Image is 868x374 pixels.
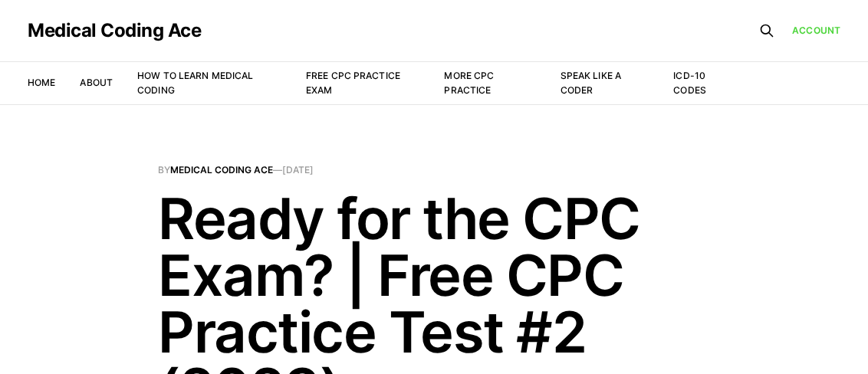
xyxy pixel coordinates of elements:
a: About [80,77,113,88]
span: By — [158,166,710,175]
a: More CPC Practice [444,70,494,96]
a: Medical Coding Ace [170,164,273,176]
a: Speak Like a Coder [561,70,621,96]
a: Free CPC Practice Exam [306,70,400,96]
a: Home [28,77,55,88]
a: Medical Coding Ace [28,21,201,40]
time: [DATE] [282,164,314,176]
a: Account [792,23,840,38]
a: ICD-10 Codes [673,70,706,96]
a: How to Learn Medical Coding [137,70,253,96]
